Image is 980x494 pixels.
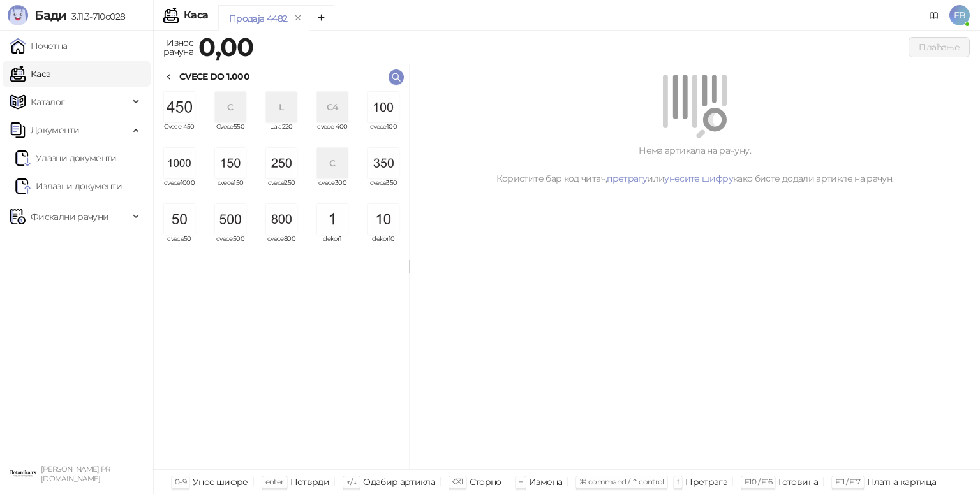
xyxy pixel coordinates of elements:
img: Slika [368,148,399,178]
button: remove [290,13,306,24]
span: Бади [34,8,66,23]
div: Одабир артикла [363,474,435,490]
div: Продаја 4482 [229,11,287,25]
span: Lala220 [261,124,302,143]
span: dekor10 [363,236,404,255]
div: Нема артикала на рачуну. Користите бар код читач, или како бисте додали артикле на рачун. [425,143,965,185]
div: L [266,92,297,122]
div: C4 [317,92,348,122]
span: cvece50 [159,236,200,255]
div: Измена [529,474,562,490]
span: ⌫ [452,477,463,486]
div: Претрага [685,474,727,490]
span: + [519,477,523,486]
div: Потврди [290,474,330,490]
a: Излазни документи [15,173,122,199]
div: grid [154,89,409,469]
div: C [317,148,348,178]
div: Платна картица [867,474,937,490]
span: Документи [31,117,79,143]
div: C [215,92,246,122]
a: Документација [924,5,944,25]
img: Slika [368,92,399,122]
a: Каса [10,61,50,87]
span: Cvece550 [210,124,251,143]
a: Ulazni dokumentiУлазни документи [15,145,117,171]
div: CVECE DO 1.000 [179,69,249,84]
strong: 0,00 [198,31,253,62]
div: Унос шифре [193,474,248,490]
span: dekor1 [312,236,353,255]
span: cvece 400 [312,124,353,143]
span: Cvece 450 [159,124,200,143]
div: Износ рачуна [161,34,196,60]
button: Add tab [309,5,334,31]
a: претрагу [607,173,647,184]
span: cvece300 [312,180,353,199]
a: унесите шифру [664,173,733,184]
a: Почетна [10,33,68,59]
span: ⌘ command / ⌃ control [579,477,664,486]
img: 64x64-companyLogo-0e2e8aaa-0bd2-431b-8613-6e3c65811325.png [10,461,36,486]
button: Плаћање [909,37,970,57]
span: Фискални рачуни [31,204,108,229]
span: F11 / F17 [835,477,860,486]
span: cvece1000 [159,180,200,199]
span: EB [949,5,970,25]
span: cvece500 [210,236,251,255]
img: Slika [266,148,297,178]
span: cvece250 [261,180,302,199]
span: f [677,477,679,486]
span: F10 / F16 [745,477,772,486]
span: 0-9 [175,477,186,486]
img: Slika [266,204,297,235]
img: Slika [317,204,348,235]
img: Slika [368,204,399,235]
span: cvece350 [363,180,404,199]
div: Сторно [470,474,501,490]
img: Slika [164,92,195,122]
img: Logo [8,5,28,25]
span: enter [265,477,284,486]
img: Slika [164,148,195,178]
div: Готовина [778,474,818,490]
span: cvece100 [363,124,404,143]
img: Slika [215,148,246,178]
img: Slika [215,204,246,235]
span: ↑/↓ [346,477,357,486]
small: [PERSON_NAME] PR [DOMAIN_NAME] [41,465,110,483]
div: Каса [184,10,208,20]
span: Каталог [31,89,65,115]
img: Slika [164,204,195,235]
span: 3.11.3-710c028 [66,11,125,22]
span: cvece800 [261,236,302,255]
span: cvece150 [210,180,251,199]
